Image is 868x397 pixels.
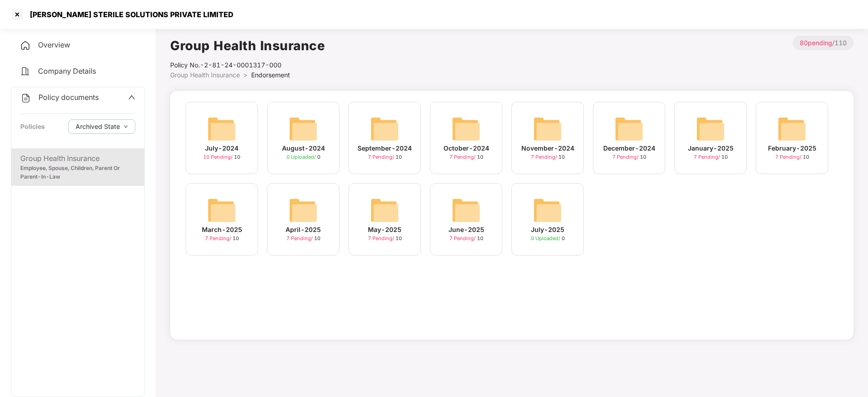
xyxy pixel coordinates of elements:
span: 7 Pending / [775,154,803,160]
span: 0 Uploaded / [286,154,317,160]
div: Policy No.- 2-81-24-0001317-000 [170,60,325,70]
div: Group Health Insurance [20,153,135,164]
img: svg+xml;base64,PHN2ZyB4bWxucz0iaHR0cDovL3d3dy53My5vcmcvMjAwMC9zdmciIHdpZHRoPSI2NCIgaGVpZ2h0PSI2NC... [289,196,318,225]
span: 80 pending [800,39,832,47]
div: 0 [286,153,320,161]
div: 10 [531,153,565,161]
img: svg+xml;base64,PHN2ZyB4bWxucz0iaHR0cDovL3d3dy53My5vcmcvMjAwMC9zdmciIHdpZHRoPSIyNCIgaGVpZ2h0PSIyNC... [20,40,31,51]
span: Endorsement [251,71,290,79]
img: svg+xml;base64,PHN2ZyB4bWxucz0iaHR0cDovL3d3dy53My5vcmcvMjAwMC9zdmciIHdpZHRoPSI2NCIgaGVpZ2h0PSI2NC... [289,114,318,143]
div: [PERSON_NAME] STERILE SOLUTIONS PRIVATE LIMITED [24,10,234,19]
button: Archived Statedown [68,119,135,134]
span: 7 Pending / [612,154,640,160]
img: svg+xml;base64,PHN2ZyB4bWxucz0iaHR0cDovL3d3dy53My5vcmcvMjAwMC9zdmciIHdpZHRoPSIyNCIgaGVpZ2h0PSIyNC... [20,66,31,77]
div: Employee, Spouse, Children, Parent Or Parent-In-Law [20,164,135,181]
div: 10 [205,235,239,242]
span: 7 Pending / [531,154,558,160]
img: svg+xml;base64,PHN2ZyB4bWxucz0iaHR0cDovL3d3dy53My5vcmcvMjAwMC9zdmciIHdpZHRoPSI2NCIgaGVpZ2h0PSI2NC... [777,114,806,143]
img: svg+xml;base64,PHN2ZyB4bWxucz0iaHR0cDovL3d3dy53My5vcmcvMjAwMC9zdmciIHdpZHRoPSI2NCIgaGVpZ2h0PSI2NC... [615,114,644,143]
span: up [128,94,135,101]
div: December-2024 [603,143,655,153]
img: svg+xml;base64,PHN2ZyB4bWxucz0iaHR0cDovL3d3dy53My5vcmcvMjAwMC9zdmciIHdpZHRoPSIyNCIgaGVpZ2h0PSIyNC... [20,93,31,104]
span: down [124,124,128,129]
div: 10 [612,153,646,161]
span: 7 Pending / [205,235,233,241]
img: svg+xml;base64,PHN2ZyB4bWxucz0iaHR0cDovL3d3dy53My5vcmcvMjAwMC9zdmciIHdpZHRoPSI2NCIgaGVpZ2h0PSI2NC... [207,196,236,225]
div: January-2025 [688,143,734,153]
div: 10 [368,235,402,242]
h1: Group Health Insurance [170,36,325,56]
span: 10 Pending / [203,154,234,160]
div: 0 [531,235,565,242]
div: November-2024 [521,143,574,153]
img: svg+xml;base64,PHN2ZyB4bWxucz0iaHR0cDovL3d3dy53My5vcmcvMjAwMC9zdmciIHdpZHRoPSI2NCIgaGVpZ2h0PSI2NC... [533,196,562,225]
div: August-2024 [282,143,325,153]
span: Group Health Insurance [170,71,240,79]
div: July-2025 [531,225,564,235]
div: March-2025 [202,225,242,235]
div: 10 [203,153,240,161]
div: Policies [20,122,45,132]
div: July-2024 [205,143,238,153]
div: September-2024 [358,143,412,153]
div: 10 [368,153,402,161]
div: October-2024 [444,143,489,153]
div: June-2025 [448,225,484,235]
span: Overview [38,40,70,49]
span: 7 Pending / [449,154,477,160]
div: May-2025 [368,225,401,235]
img: svg+xml;base64,PHN2ZyB4bWxucz0iaHR0cDovL3d3dy53My5vcmcvMjAwMC9zdmciIHdpZHRoPSI2NCIgaGVpZ2h0PSI2NC... [452,114,481,143]
span: 7 Pending / [286,235,314,241]
div: 10 [286,235,320,242]
img: svg+xml;base64,PHN2ZyB4bWxucz0iaHR0cDovL3d3dy53My5vcmcvMjAwMC9zdmciIHdpZHRoPSI2NCIgaGVpZ2h0PSI2NC... [370,196,399,225]
div: 10 [449,235,483,242]
img: svg+xml;base64,PHN2ZyB4bWxucz0iaHR0cDovL3d3dy53My5vcmcvMjAwMC9zdmciIHdpZHRoPSI2NCIgaGVpZ2h0PSI2NC... [207,114,236,143]
span: 7 Pending / [449,235,477,241]
span: 7 Pending / [694,154,721,160]
img: svg+xml;base64,PHN2ZyB4bWxucz0iaHR0cDovL3d3dy53My5vcmcvMjAwMC9zdmciIHdpZHRoPSI2NCIgaGVpZ2h0PSI2NC... [696,114,725,143]
div: 10 [449,153,483,161]
div: 10 [694,153,728,161]
span: > [243,71,248,79]
div: February-2025 [768,143,816,153]
img: svg+xml;base64,PHN2ZyB4bWxucz0iaHR0cDovL3d3dy53My5vcmcvMjAwMC9zdmciIHdpZHRoPSI2NCIgaGVpZ2h0PSI2NC... [370,114,399,143]
p: / 110 [793,36,854,50]
img: svg+xml;base64,PHN2ZyB4bWxucz0iaHR0cDovL3d3dy53My5vcmcvMjAwMC9zdmciIHdpZHRoPSI2NCIgaGVpZ2h0PSI2NC... [452,196,481,225]
span: 0 Uploaded / [531,235,562,241]
span: 7 Pending / [368,154,396,160]
span: Policy documents [38,93,99,102]
div: April-2025 [286,225,321,235]
img: svg+xml;base64,PHN2ZyB4bWxucz0iaHR0cDovL3d3dy53My5vcmcvMjAwMC9zdmciIHdpZHRoPSI2NCIgaGVpZ2h0PSI2NC... [533,114,562,143]
span: Archived State [76,122,120,132]
div: 10 [775,153,809,161]
span: Company Details [38,66,96,76]
span: 7 Pending / [368,235,396,241]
